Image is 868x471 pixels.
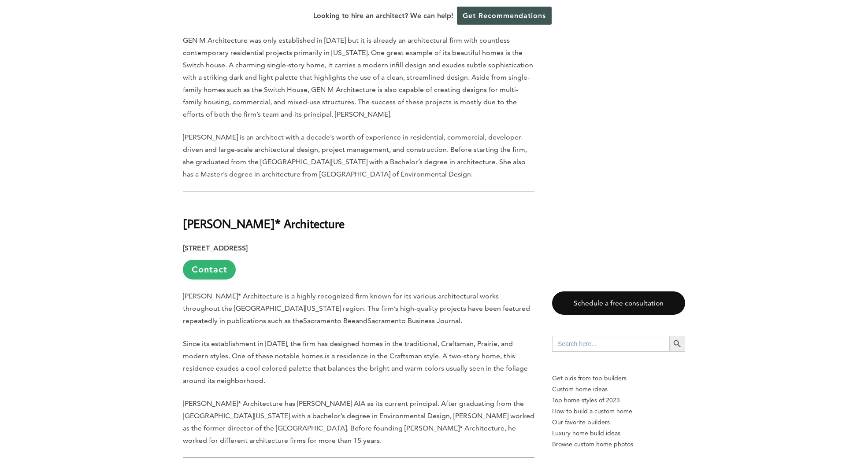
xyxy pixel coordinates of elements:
strong: [STREET_ADDRESS] [183,244,248,252]
b: [PERSON_NAME]* Architecture [183,216,345,231]
a: How to build a custom home [552,406,685,417]
span: GEN M Architecture was only established in [DATE] but it is already an architectural firm with co... [183,36,533,118]
span: Sacramento Bee [303,316,356,325]
span: [PERSON_NAME]* Architecture has [PERSON_NAME] AIA as its current principal. After graduating from... [183,399,534,445]
a: Custom home ideas [552,384,685,395]
span: and [356,316,367,325]
a: Top home styles of 2023 [552,395,685,406]
svg: Search [672,339,682,349]
a: Get Recommendations [457,7,552,25]
p: Get bids from top builders [552,373,685,384]
a: Luxury home build ideas [552,428,685,439]
a: Browse custom home photos [552,439,685,450]
a: Contact [183,260,236,280]
a: Schedule a free consultation [552,291,685,315]
span: [PERSON_NAME]* Architecture is a highly recognized firm known for its various architectural works... [183,292,530,325]
span: Sacramento Business Journal. [367,316,462,325]
span: [PERSON_NAME] is an architect with a decade’s worth of experience in residential, commercial, dev... [183,133,527,178]
span: Since its establishment in [DATE], the firm has designed homes in the traditional, Craftsman, Pra... [183,339,528,385]
input: Search here... [552,336,669,352]
a: Our favorite builders [552,417,685,428]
